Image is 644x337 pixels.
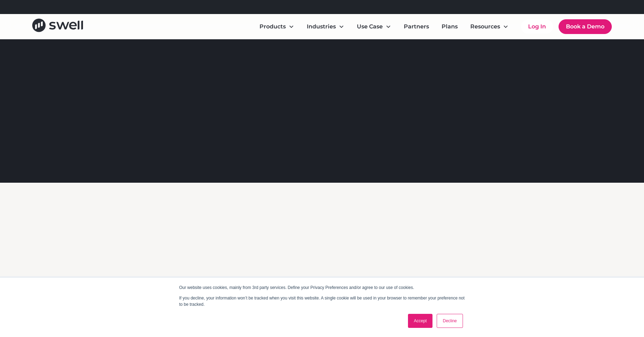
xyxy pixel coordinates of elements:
[465,20,514,34] div: Resources
[470,22,500,31] div: Resources
[32,19,83,34] a: home
[398,20,435,34] a: Partners
[259,22,286,31] div: Products
[559,19,612,34] a: Book a Demo
[301,20,350,34] div: Industries
[408,314,433,328] a: Accept
[436,20,463,34] a: Plans
[179,284,465,291] p: Our website uses cookies, mainly from 3rd party services. Define your Privacy Preferences and/or ...
[179,295,465,308] p: If you decline, your information won’t be tracked when you visit this website. A single cookie wi...
[307,22,336,31] div: Industries
[351,20,397,34] div: Use Case
[521,20,553,34] a: Log In
[357,22,383,31] div: Use Case
[437,314,463,328] a: Decline
[254,20,300,34] div: Products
